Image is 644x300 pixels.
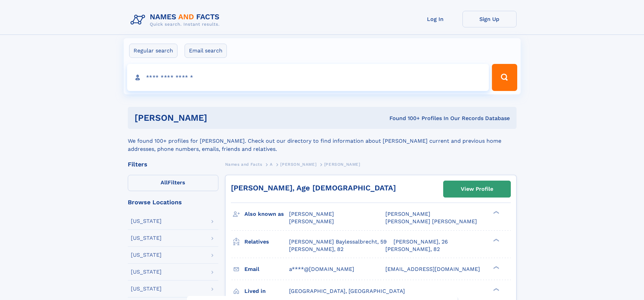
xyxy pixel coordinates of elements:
div: [US_STATE] [131,269,162,275]
label: Filters [128,175,218,191]
span: [PERSON_NAME] [324,162,360,167]
img: Logo Names and Facts [128,11,225,29]
label: Regular search [129,44,177,58]
div: Browse Locations [128,199,218,205]
a: [PERSON_NAME] Baylessalbrecht, 59 [289,238,387,246]
a: [PERSON_NAME] [280,160,316,168]
h3: Relatives [244,236,289,248]
span: [PERSON_NAME] [289,218,334,225]
a: A [270,160,273,168]
a: Names and Facts [225,160,262,168]
div: ❯ [492,210,500,215]
a: Log In [408,11,462,27]
button: Search Button [492,64,517,91]
a: Sign Up [462,11,517,27]
span: All [161,179,168,186]
h3: Lived in [244,285,289,297]
div: ❯ [492,238,500,242]
h3: Also known as [244,208,289,220]
span: [PERSON_NAME] [385,211,430,217]
input: search input [127,64,489,91]
div: [US_STATE] [131,235,162,241]
span: [EMAIL_ADDRESS][DOMAIN_NAME] [385,266,480,272]
h3: Email [244,263,289,275]
a: [PERSON_NAME], 26 [393,238,448,246]
div: View Profile [461,181,493,197]
a: [PERSON_NAME], 82 [385,246,440,253]
span: [GEOGRAPHIC_DATA], [GEOGRAPHIC_DATA] [289,288,405,294]
div: [US_STATE] [131,252,162,258]
a: View Profile [444,181,510,197]
div: We found 100+ profiles for [PERSON_NAME]. Check out our directory to find information about [PERS... [128,129,517,153]
div: Filters [128,161,218,167]
label: Email search [185,44,227,58]
div: ❯ [492,265,500,270]
span: A [270,162,273,167]
h1: [PERSON_NAME] [135,114,299,122]
a: [PERSON_NAME], Age [DEMOGRAPHIC_DATA] [231,184,396,192]
span: [PERSON_NAME] [280,162,316,167]
a: [PERSON_NAME], 82 [289,246,343,253]
span: [PERSON_NAME] [289,211,334,217]
span: [PERSON_NAME] [PERSON_NAME] [385,218,477,225]
div: Found 100+ Profiles In Our Records Database [298,115,510,122]
div: ❯ [492,287,500,292]
div: [US_STATE] [131,286,162,292]
div: [US_STATE] [131,218,162,224]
